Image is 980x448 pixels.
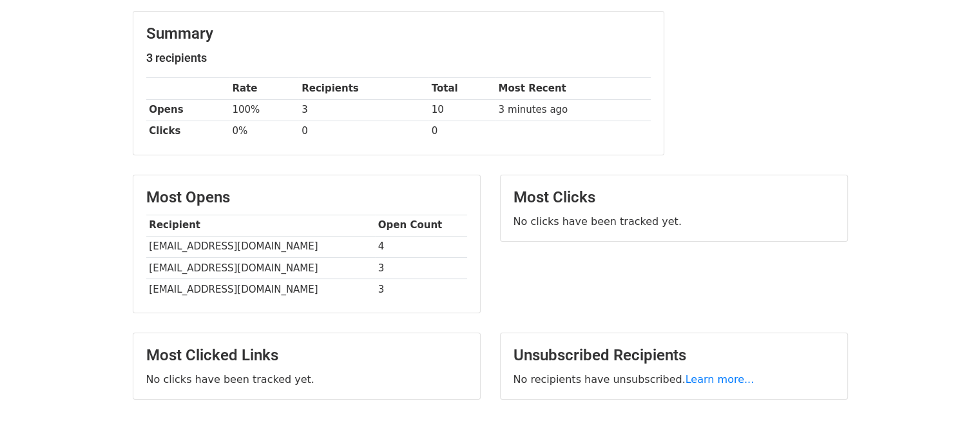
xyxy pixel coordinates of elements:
div: Widget de chat [916,386,980,448]
th: Recipients [298,78,428,99]
td: 0% [229,121,299,142]
td: 3 [298,99,428,121]
h3: Most Clicks [514,188,834,207]
p: No recipients have unsubscribed. [514,373,834,386]
td: 4 [375,236,467,257]
td: [EMAIL_ADDRESS][DOMAIN_NAME] [146,236,375,257]
p: No clicks have been tracked yet. [146,373,467,386]
td: 0 [428,121,495,142]
h5: 3 recipients [146,51,651,65]
th: Recipient [146,215,375,236]
td: 0 [298,121,428,142]
td: 10 [428,99,495,121]
h3: Summary [146,24,651,43]
th: Open Count [375,215,467,236]
td: [EMAIL_ADDRESS][DOMAIN_NAME] [146,278,375,300]
td: 3 [375,278,467,300]
td: 3 [375,257,467,278]
th: Total [428,78,495,99]
td: 100% [229,99,299,121]
a: Learn more... [686,373,754,385]
td: [EMAIL_ADDRESS][DOMAIN_NAME] [146,257,375,278]
td: 3 minutes ago [495,99,651,121]
th: Rate [229,78,299,99]
th: Opens [146,99,229,121]
h3: Unsubscribed Recipients [514,346,834,365]
th: Clicks [146,121,229,142]
p: No clicks have been tracked yet. [514,215,834,228]
h3: Most Opens [146,188,467,207]
iframe: Chat Widget [916,386,980,448]
th: Most Recent [495,78,651,99]
h3: Most Clicked Links [146,346,467,365]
